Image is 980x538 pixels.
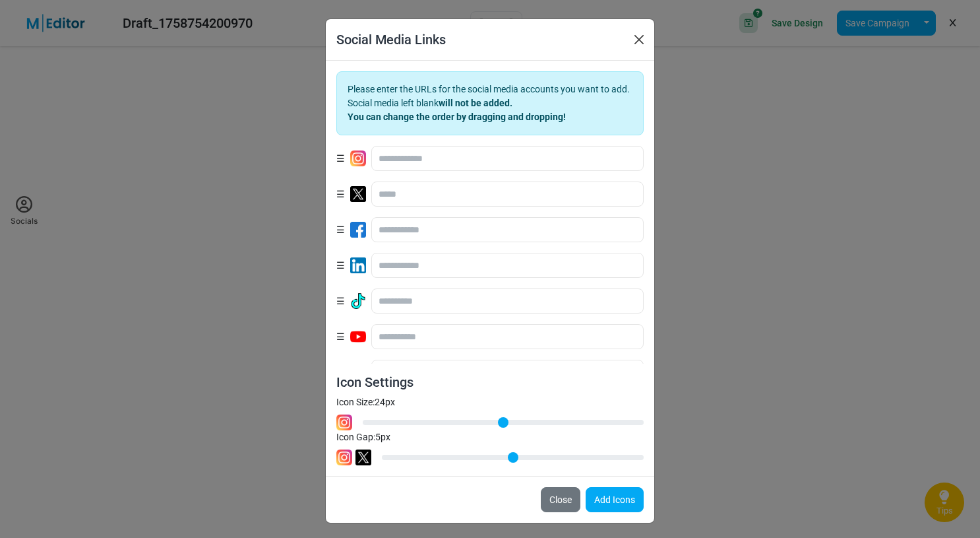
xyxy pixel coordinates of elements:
button: Close [541,487,580,512]
div: Please enter the URLs for the social media accounts you want to add. Social media left blank [336,71,644,135]
button: Add Icons [586,487,644,512]
span: 24 [375,397,385,407]
span: ☰ [336,152,345,166]
img: 2111463.png [336,415,352,430]
img: 3046123.png [350,293,366,309]
img: 174857.png [350,257,366,273]
span: ☰ [336,259,345,273]
b: You can change the order by dragging and dropping! [348,112,566,122]
img: 2111463.png [350,151,366,166]
span: 5 [375,432,381,442]
img: 1384060.png [350,329,366,345]
b: will not be added. [439,98,512,108]
img: 733547.png [350,222,366,238]
span: ☰ [336,294,345,308]
h5: Social Media Links [336,30,446,50]
img: 5968830.png [350,186,366,202]
img: 5968830.png [355,450,371,465]
h5: Icon Settings [336,374,644,390]
span: ☰ [336,223,345,237]
span: ☰ [336,187,345,201]
label: Icon Size: px [336,395,395,409]
label: Icon Gap: px [336,430,390,444]
img: 2111463.png [336,450,352,465]
span: ☰ [336,330,345,344]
